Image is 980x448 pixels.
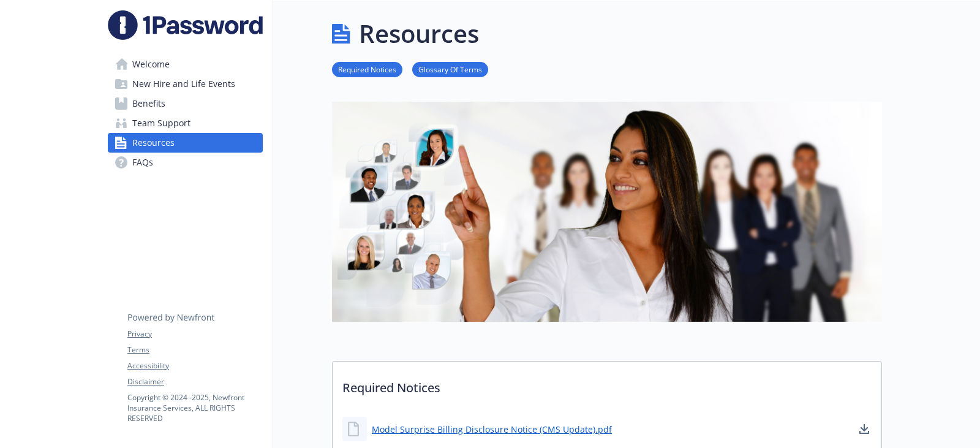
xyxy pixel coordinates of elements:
a: Glossary Of Terms [412,63,488,75]
span: FAQs [132,153,153,172]
span: New Hire and Life Events [132,74,235,94]
a: Terms [127,344,262,355]
a: Accessibility [127,360,262,371]
h1: Resources [359,15,479,52]
a: FAQs [108,153,263,172]
a: Privacy [127,328,262,340]
a: Benefits [108,94,263,113]
a: New Hire and Life Events [108,74,263,94]
span: Benefits [132,94,165,113]
span: Welcome [132,55,170,74]
a: Welcome [108,55,263,74]
p: Copyright © 2024 - 2025 , Newfront Insurance Services, ALL RIGHTS RESERVED [127,392,262,423]
a: Disclaimer [127,376,262,387]
a: Required Notices [332,63,402,75]
img: resources page banner [332,102,882,322]
a: Team Support [108,113,263,133]
a: download document [857,422,872,436]
span: Resources [132,133,175,153]
span: Team Support [132,113,190,133]
a: Model Surprise Billing Disclosure Notice (CMS Update).pdf [372,423,612,436]
p: Required Notices [333,362,881,407]
a: Resources [108,133,263,153]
